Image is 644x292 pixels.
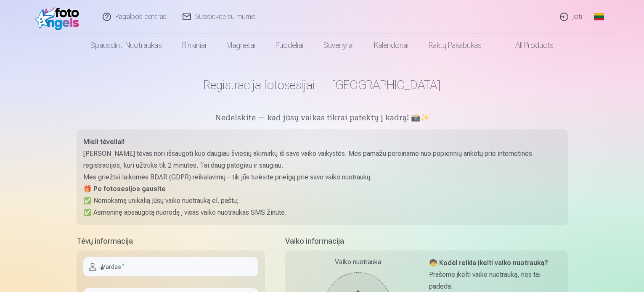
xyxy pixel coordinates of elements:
p: ✅ Asmeninę apsaugotą nuorodą į visas vaiko nuotraukas SMS žinute. [83,207,561,218]
p: ✅ Nemokamą unikalią jūsų vaiko nuotrauką el. paštu; [83,195,561,207]
a: Suvenyrai [313,34,364,57]
h5: Tėvų informacija [77,235,265,247]
h5: Nedelskite — kad jūsų vaikas tikrai patektų į kadrą! 📸✨ [77,113,568,124]
strong: Mieli tėveliai! [83,138,125,146]
div: Vaiko nuotrauka [292,257,424,267]
h5: Vaiko informacija [285,235,568,247]
strong: 🎁 Po fotosesijos gausite [83,185,166,193]
strong: 🧒 Kodėl reikia įkelti vaiko nuotrauką? [429,259,548,267]
a: Spausdinti nuotraukas [80,34,172,57]
a: Raktų pakabukas [419,34,492,57]
a: Magnetai [216,34,265,57]
p: [PERSON_NAME] tėvas nori išsaugoti kuo daugiau šviesių akimirkų iš savo vaiko vaikystės. Mes pama... [83,148,561,171]
a: Rinkiniai [172,34,216,57]
p: Mes griežtai laikomės BDAR (GDPR) reikalavimų – tik jūs turėsite prieigą prie savo vaiko nuotraukų. [83,171,561,183]
h1: Registracija fotosesijai — [GEOGRAPHIC_DATA] [77,77,568,92]
a: Kalendoriai [364,34,419,57]
a: Puodeliai [265,34,313,57]
img: /fa2 [35,3,84,30]
a: All products [492,34,564,57]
